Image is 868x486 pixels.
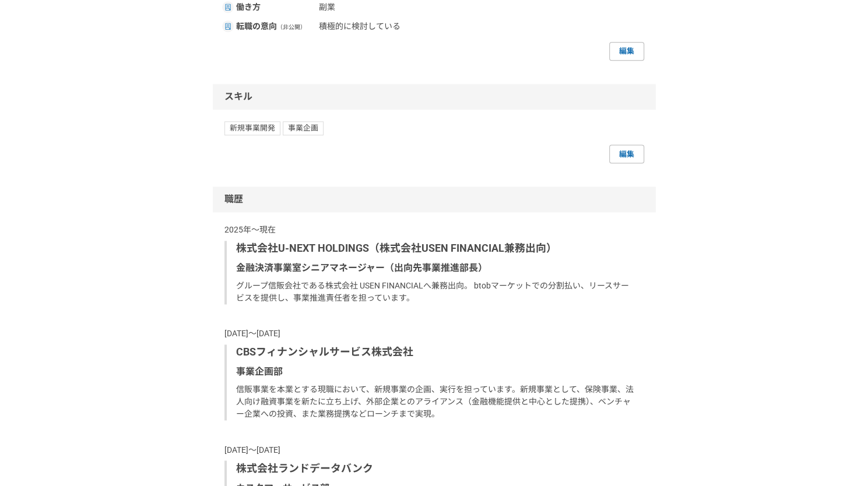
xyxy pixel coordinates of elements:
p: 株式会社ランドデータバンク [236,460,635,476]
a: 編集 [609,145,644,163]
p: 金融決済事業室シニアマネージャー（出向先事業推進部長） [236,261,635,275]
p: 事業企画部 [236,365,635,379]
p: 2025年〜現在 [224,224,644,236]
span: 副業 [319,1,418,13]
span: 転職の意向 [236,20,312,33]
img: ico_document-aa10cc69.svg [224,3,231,10]
p: グループ信販会社である株式会社 USEN FINANCIALへ兼務出向。 btobマーケットでの分割払い、リースサービスを提供し、事業推進責任者を担っています。 [236,280,635,304]
p: 株式会社U-NEXT HOLDINGS（株式会社USEN FINANCIAL兼務出向） [236,241,635,256]
span: 積極的に検討している [319,20,418,33]
div: 職歴 [213,186,656,212]
div: スキル [213,84,656,110]
span: （非公開） [277,24,306,30]
img: ico_document-aa10cc69.svg [224,23,231,30]
a: 編集 [609,42,644,61]
p: [DATE]〜[DATE] [224,327,644,340]
p: CBSフィナンシャルサービス株式会社 [236,344,635,360]
span: 事業企画 [283,121,324,135]
p: [DATE]〜[DATE] [224,443,644,456]
span: 新規事業開発 [224,121,280,135]
p: 信販事業を本業とする現職において、新規事業の企画、実行を担っています。新規事業として、保険事業、法人向け融資事業を新たに立ち上げ、外部企業とのアライアンス（金融機能提供と中心とした提携）、ベンチ... [236,383,635,420]
span: 働き方 [236,1,312,13]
